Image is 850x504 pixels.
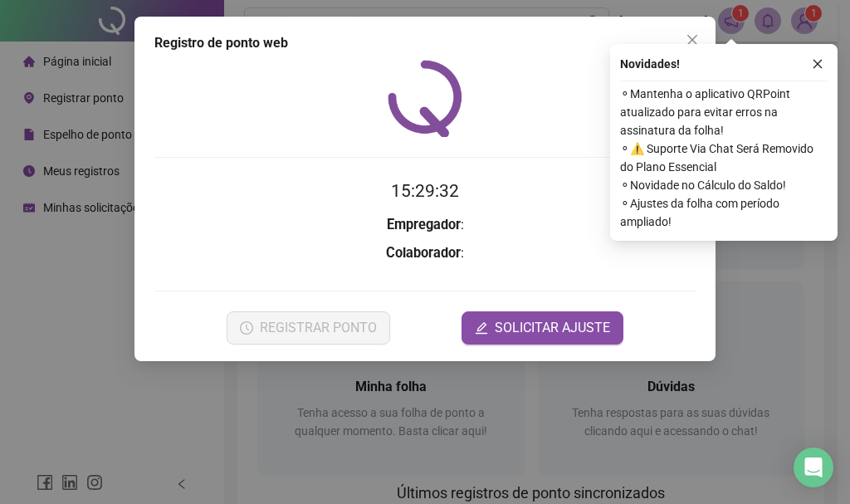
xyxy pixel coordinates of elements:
button: editSOLICITAR AJUSTE [462,311,623,345]
span: ⚬ ⚠️ Suporte Via Chat Será Removido do Plano Essencial [620,139,828,176]
h3: : [154,214,696,236]
span: close [686,33,699,46]
strong: Empregador [387,217,461,232]
span: SOLICITAR AJUSTE [495,318,610,338]
strong: Colaborador [386,245,461,261]
time: 15:29:32 [391,181,459,201]
button: Close [679,27,706,53]
span: ⚬ Novidade no Cálculo do Saldo! [620,176,828,194]
button: REGISTRAR PONTO [227,311,390,345]
span: Novidades ! [620,55,680,73]
span: edit [475,321,488,335]
div: Registro de ponto web [154,33,696,53]
div: Open Intercom Messenger [794,448,833,487]
span: ⚬ Ajustes da folha com período ampliado! [620,194,828,231]
span: close [812,58,823,70]
span: ⚬ Mantenha o aplicativo QRPoint atualizado para evitar erros na assinatura da folha! [620,85,828,139]
h3: : [154,242,696,264]
img: QRPoint [388,60,462,137]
